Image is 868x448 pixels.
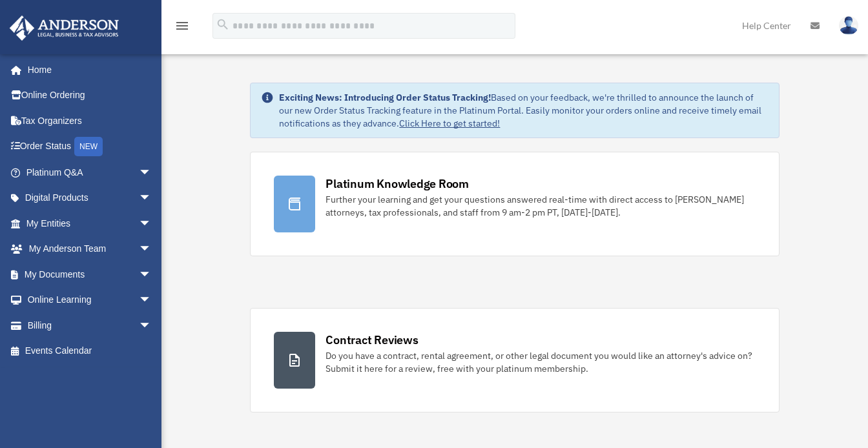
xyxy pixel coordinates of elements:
[9,287,171,313] a: Online Learningarrow_drop_down
[6,15,123,41] img: Anderson Advisors Platinum Portal
[139,185,165,212] span: arrow_drop_down
[139,287,165,314] span: arrow_drop_down
[250,152,779,256] a: Platinum Knowledge Room Further your learning and get your questions answered real-time with dire...
[139,236,165,263] span: arrow_drop_down
[174,23,190,34] a: menu
[139,159,165,186] span: arrow_drop_down
[250,308,779,412] a: Contract Reviews Do you have a contract, rental agreement, or other legal document you would like...
[174,18,190,34] i: menu
[9,236,171,262] a: My Anderson Teamarrow_drop_down
[9,108,171,134] a: Tax Organizers
[9,338,171,364] a: Events Calendar
[139,312,165,339] span: arrow_drop_down
[279,92,491,103] strong: Exciting News: Introducing Order Status Tracking!
[279,91,768,130] div: Based on your feedback, we're thrilled to announce the launch of our new Order Status Tracking fe...
[839,16,858,35] img: User Pic
[325,193,755,219] div: Further your learning and get your questions answered real-time with direct access to [PERSON_NAM...
[399,117,500,129] a: Click Here to get started!
[325,332,418,348] div: Contract Reviews
[9,261,171,287] a: My Documentsarrow_drop_down
[325,176,469,192] div: Platinum Knowledge Room
[216,17,230,32] i: search
[74,137,103,156] div: NEW
[9,134,171,160] a: Order StatusNEW
[139,261,165,288] span: arrow_drop_down
[139,210,165,237] span: arrow_drop_down
[9,57,165,83] a: Home
[9,312,171,338] a: Billingarrow_drop_down
[325,349,755,375] div: Do you have a contract, rental agreement, or other legal document you would like an attorney's ad...
[9,159,171,185] a: Platinum Q&Aarrow_drop_down
[9,210,171,236] a: My Entitiesarrow_drop_down
[9,83,171,108] a: Online Ordering
[9,185,171,211] a: Digital Productsarrow_drop_down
